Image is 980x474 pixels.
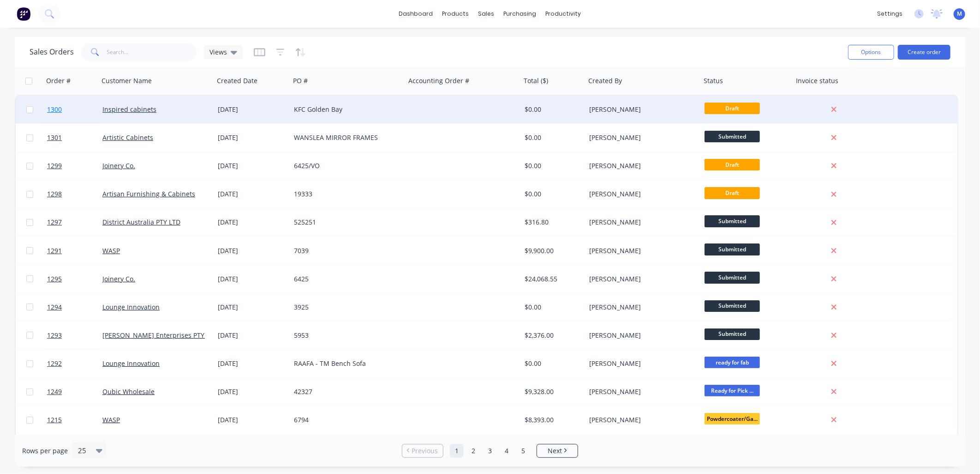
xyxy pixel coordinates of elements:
a: Artistic Cabinets [102,133,153,142]
a: WASP [102,415,120,424]
span: M [957,10,962,18]
span: Views [209,47,227,57]
div: $316.80 [525,218,579,227]
a: 1291 [47,237,102,265]
div: [PERSON_NAME] [589,189,692,199]
a: Qubic Wholesale [102,387,155,396]
div: $9,328.00 [525,387,579,396]
div: [DATE] [218,274,287,284]
div: productivity [541,7,586,21]
span: Submitted [705,300,760,312]
a: Lounge Innovation [102,359,160,368]
div: [DATE] [218,161,287,170]
span: 1294 [47,303,62,312]
span: 1298 [47,189,62,199]
input: Search... [107,43,197,61]
div: RAAFA - TM Bench Sofa [294,359,396,368]
a: Lounge Innovation [102,303,160,311]
div: $24,068.55 [525,274,579,284]
a: 1298 [47,180,102,208]
div: $8,393.00 [525,415,579,425]
div: Invoice status [796,76,838,85]
span: 1293 [47,331,62,340]
div: [DATE] [218,218,287,227]
a: Artisan Furnishing & Cabinets [102,189,195,198]
div: 7039 [294,246,396,255]
div: $0.00 [525,105,579,114]
div: $9,900.00 [525,246,579,255]
a: [PERSON_NAME] Enterprises PTY LTD [102,331,218,340]
ul: Pagination [398,444,582,458]
a: 1297 [47,208,102,236]
a: 1294 [47,293,102,321]
a: 1301 [47,124,102,152]
span: 1295 [47,274,62,284]
a: 1249 [47,378,102,406]
a: 1295 [47,265,102,293]
div: 3925 [294,303,396,312]
div: [DATE] [218,359,287,368]
a: Page 2 [466,444,480,458]
div: [PERSON_NAME] [589,359,692,368]
a: Page 1 is your current page [450,444,464,458]
a: District Australia PTY LTD [102,218,180,226]
a: WASP [102,246,120,255]
div: Created Date [217,76,257,85]
div: $0.00 [525,161,579,170]
h1: Sales Orders [30,48,74,56]
div: PO # [293,76,308,85]
span: Previous [412,446,438,456]
div: Total ($) [524,76,548,85]
div: $0.00 [525,359,579,368]
div: [PERSON_NAME] [589,387,692,396]
div: $0.00 [525,133,579,142]
span: Draft [705,103,760,114]
a: 1215 [47,406,102,434]
a: Page 5 [516,444,530,458]
div: 6794 [294,415,396,425]
div: [DATE] [218,133,287,142]
a: dashboard [394,7,438,21]
a: 1300 [47,96,102,123]
a: Joinery Co. [102,161,135,170]
div: [DATE] [218,246,287,255]
span: Submitted [705,243,760,255]
span: Submitted [705,328,760,340]
div: Status [704,76,723,85]
span: Ready for Pick ... [705,385,760,396]
div: $2,376.00 [525,331,579,340]
div: [PERSON_NAME] [589,415,692,425]
a: Inspired cabinets [102,105,156,114]
div: [DATE] [218,303,287,312]
a: 1292 [47,350,102,377]
div: Accounting Order # [408,76,469,85]
span: 1297 [47,218,62,227]
span: Submitted [705,215,760,227]
a: 1299 [47,152,102,180]
a: Next page [537,446,578,456]
div: sales [474,7,499,21]
div: [DATE] [218,331,287,340]
span: Draft [705,187,760,199]
div: settings [872,7,907,21]
div: [PERSON_NAME] [589,303,692,312]
span: 1299 [47,161,62,170]
div: products [438,7,474,21]
div: Customer Name [102,76,152,85]
div: $0.00 [525,189,579,199]
a: Page 4 [500,444,514,458]
div: [PERSON_NAME] [589,133,692,142]
div: [DATE] [218,387,287,396]
span: Rows per page [22,446,68,456]
div: [DATE] [218,415,287,425]
div: KFC Golden Bay [294,105,396,114]
span: 1215 [47,415,62,425]
div: [DATE] [218,189,287,199]
div: $0.00 [525,303,579,312]
div: Order # [46,76,71,85]
a: Page 3 [483,444,497,458]
div: Created By [588,76,622,85]
a: Previous page [402,446,443,456]
div: [PERSON_NAME] [589,218,692,227]
img: Factory [17,7,30,21]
